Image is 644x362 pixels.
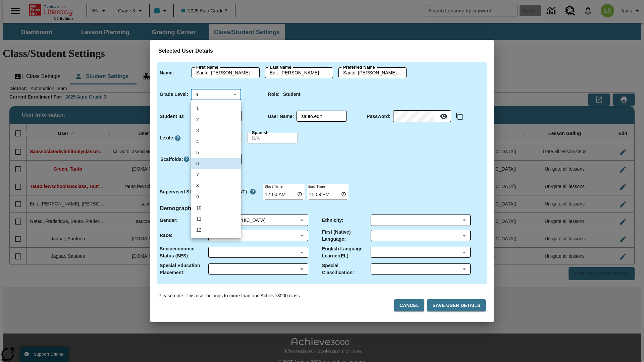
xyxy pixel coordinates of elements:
li: 6 [191,158,241,169]
li: 10 [191,202,241,214]
li: 3 [191,125,241,136]
li: 7 [191,169,241,180]
li: 9 [191,191,241,202]
li: 5 [191,147,241,158]
li: 1 [191,103,241,114]
li: 2 [191,114,241,125]
li: 11 [191,214,241,225]
li: 8 [191,180,241,191]
li: 12 [191,225,241,236]
li: 4 [191,136,241,147]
